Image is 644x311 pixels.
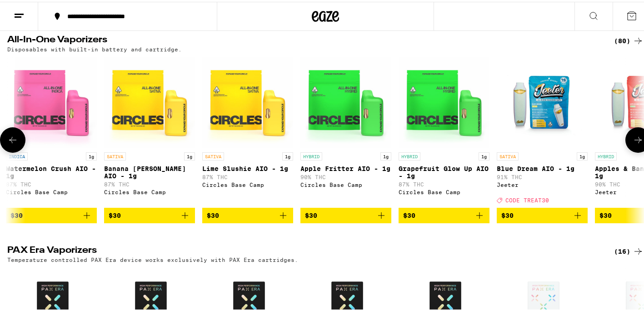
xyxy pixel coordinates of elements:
[399,150,420,159] p: HYBRID
[202,206,293,221] button: Add to bag
[497,55,588,146] img: Jeeter - Blue Dream AIO - 1g
[10,210,23,217] span: $30
[207,210,219,217] span: $30
[399,187,489,193] div: Circles Base Camp
[184,150,195,159] p: 1g
[109,210,121,217] span: $30
[202,180,293,186] div: Circles Base Camp
[104,55,195,146] img: Circles Base Camp - Banana Runtz AIO - 1g
[6,180,97,186] p: 87% THC
[577,150,588,159] p: 1g
[300,150,322,159] p: HYBRID
[399,55,489,206] a: Open page for Grapefruit Glow Up AIO - 1g from Circles Base Camp
[6,55,97,146] img: Circles Base Camp - Watermelon Crush AIO - 1g
[7,244,599,255] h2: PAX Era Vaporizers
[595,150,617,159] p: HYBRID
[399,55,489,146] img: Circles Base Camp - Grapefruit Glow Up AIO - 1g
[202,163,293,171] p: Lime Slushie AIO - 1g
[202,55,293,146] img: Circles Base Camp - Lime Slushie AIO - 1g
[202,150,224,159] p: SATIVA
[300,180,391,186] div: Circles Base Camp
[501,210,514,217] span: $30
[300,55,391,146] img: Circles Base Camp - Apple Fritter AIO - 1g
[497,172,588,178] p: 91% THC
[104,150,126,159] p: SATIVA
[104,55,195,206] a: Open page for Banana Runtz AIO - 1g from Circles Base Camp
[300,163,391,171] p: Apple Fritter AIO - 1g
[7,255,298,261] p: Temperature controlled PAX Era device works exclusively with PAX Era cartridges.
[202,172,293,178] p: 87% THC
[399,163,489,178] p: Grapefruit Glow Up AIO - 1g
[497,206,588,221] button: Add to bag
[403,210,415,217] span: $30
[104,180,195,186] p: 87% THC
[20,6,39,15] span: Help
[479,150,489,159] p: 1g
[497,180,588,186] div: Jeeter
[497,163,588,171] p: Blue Dream AIO - 1g
[6,150,28,159] p: INDICA
[399,180,489,186] p: 87% THC
[399,206,489,221] button: Add to bag
[505,196,549,201] span: CODE TREAT30
[380,150,391,159] p: 1g
[305,210,317,217] span: $30
[300,55,391,206] a: Open page for Apple Fritter AIO - 1g from Circles Base Camp
[7,34,599,45] h2: All-In-One Vaporizers
[86,150,97,159] p: 1g
[282,150,293,159] p: 1g
[104,206,195,221] button: Add to bag
[202,55,293,206] a: Open page for Lime Slushie AIO - 1g from Circles Base Camp
[497,150,519,159] p: SATIVA
[614,34,644,45] a: (80)
[6,187,97,193] div: Circles Base Camp
[300,206,391,221] button: Add to bag
[7,45,182,50] p: Disposables with built-in battery and cartridge.
[497,55,588,206] a: Open page for Blue Dream AIO - 1g from Jeeter
[300,172,391,178] p: 90% THC
[614,244,644,255] a: (16)
[104,187,195,193] div: Circles Base Camp
[599,210,612,217] span: $30
[6,163,97,178] p: Watermelon Crush AIO - 1g
[104,163,195,178] p: Banana [PERSON_NAME] AIO - 1g
[6,55,97,206] a: Open page for Watermelon Crush AIO - 1g from Circles Base Camp
[6,206,97,221] button: Add to bag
